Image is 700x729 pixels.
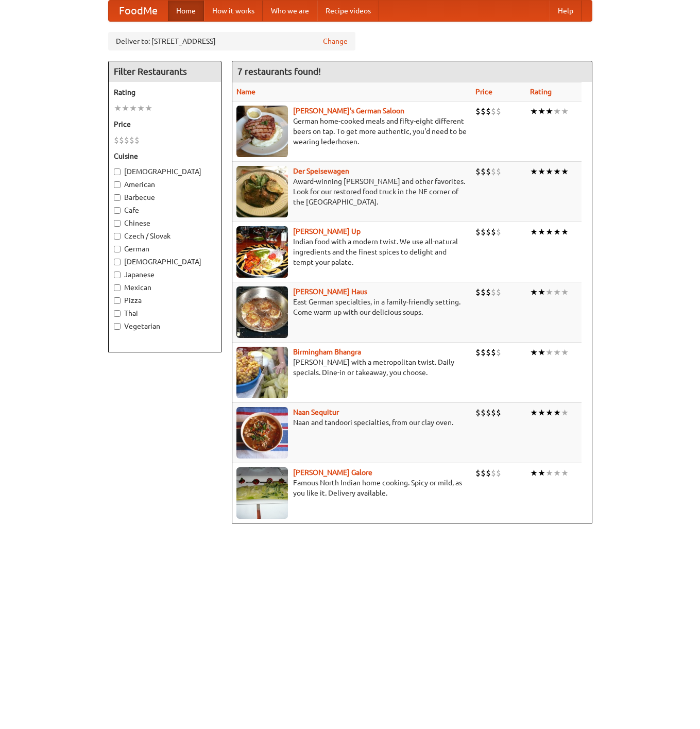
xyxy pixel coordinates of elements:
[114,295,216,306] label: Pizza
[553,467,561,479] li: ★
[114,119,216,129] h5: Price
[561,347,569,358] li: ★
[204,1,263,21] a: How it works
[114,323,121,330] input: Vegetarian
[475,166,481,177] li: $
[114,168,121,175] input: [DEMOGRAPHIC_DATA]
[109,61,221,82] h4: Filter Restaurants
[475,347,481,358] li: $
[561,467,569,479] li: ★
[538,407,545,418] li: ★
[323,36,348,46] a: Change
[553,166,561,177] li: ★
[293,107,404,115] a: [PERSON_NAME]'s German Saloon
[486,226,491,238] li: $
[114,246,121,252] input: German
[122,103,129,114] li: ★
[491,166,496,177] li: $
[545,286,553,298] li: ★
[561,166,569,177] li: ★
[491,286,496,298] li: $
[114,194,121,201] input: Barbecue
[263,1,317,21] a: Who we are
[530,106,538,117] li: ★
[530,226,538,238] li: ★
[491,347,496,358] li: $
[496,286,501,298] li: $
[293,348,361,356] a: Birmingham Bhangra
[114,207,121,214] input: Cafe
[129,103,137,114] li: ★
[293,287,367,296] b: [PERSON_NAME] Haus
[475,286,481,298] li: $
[236,347,288,398] img: bhangra.jpg
[114,181,121,188] input: American
[530,347,538,358] li: ★
[475,106,481,117] li: $
[114,321,216,331] label: Vegetarian
[530,286,538,298] li: ★
[481,407,486,418] li: $
[114,284,121,291] input: Mexican
[114,179,216,190] label: American
[545,166,553,177] li: ★
[114,310,121,317] input: Thai
[114,192,216,202] label: Barbecue
[538,226,545,238] li: ★
[561,407,569,418] li: ★
[491,467,496,479] li: $
[491,407,496,418] li: $
[496,347,501,358] li: $
[293,408,339,416] a: Naan Sequitur
[114,233,121,240] input: Czech / Slovak
[236,236,467,267] p: Indian food with a modern twist. We use all-natural ingredients and the finest spices to delight ...
[114,308,216,318] label: Thai
[491,106,496,117] li: $
[530,467,538,479] li: ★
[114,205,216,215] label: Cafe
[481,286,486,298] li: $
[486,286,491,298] li: $
[545,106,553,117] li: ★
[114,134,119,146] li: $
[475,226,481,238] li: $
[550,1,582,21] a: Help
[496,467,501,479] li: $
[114,272,121,278] input: Japanese
[538,106,545,117] li: ★
[236,357,467,378] p: [PERSON_NAME] with a metropolitan twist. Daily specials. Dine-in or takeaway, you choose.
[553,226,561,238] li: ★
[538,467,545,479] li: ★
[486,467,491,479] li: $
[236,467,288,519] img: currygalore.jpg
[236,297,467,317] p: East German specialties, in a family-friendly setting. Come warm up with our delicious soups.
[481,226,486,238] li: $
[475,407,481,418] li: $
[114,282,216,293] label: Mexican
[129,134,134,146] li: $
[496,226,501,238] li: $
[475,88,492,96] a: Price
[137,103,145,114] li: ★
[553,407,561,418] li: ★
[114,166,216,177] label: [DEMOGRAPHIC_DATA]
[496,407,501,418] li: $
[538,347,545,358] li: ★
[236,286,288,338] img: kohlhaus.jpg
[530,88,552,96] a: Rating
[545,407,553,418] li: ★
[236,116,467,147] p: German home-cooked meals and fifty-eight different beers on tap. To get more authentic, you'd nee...
[114,257,216,267] label: [DEMOGRAPHIC_DATA]
[545,347,553,358] li: ★
[481,467,486,479] li: $
[481,106,486,117] li: $
[114,259,121,265] input: [DEMOGRAPHIC_DATA]
[553,347,561,358] li: ★
[108,32,355,50] div: Deliver to: [STREET_ADDRESS]
[236,478,467,498] p: Famous North Indian home cooking. Spicy or mild, as you like it. Delivery available.
[293,167,349,175] a: Der Speisewagen
[236,226,288,278] img: curryup.jpg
